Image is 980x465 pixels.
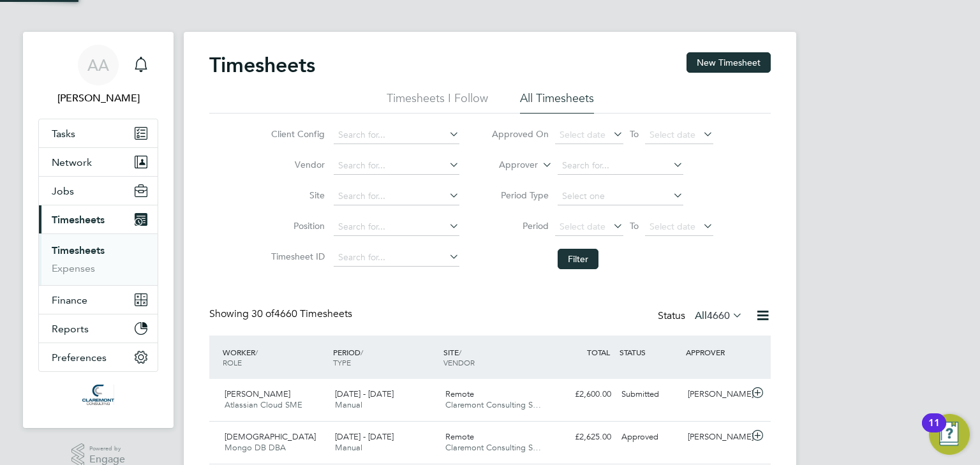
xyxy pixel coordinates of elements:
[39,286,158,314] button: Finance
[52,214,105,226] span: Timesheets
[650,221,695,232] span: Select date
[558,249,598,269] button: Filter
[650,129,695,140] span: Select date
[550,384,616,405] div: £2,600.00
[52,128,75,140] span: Tasks
[334,218,459,236] input: Search for...
[39,205,158,233] button: Timesheets
[251,307,274,320] span: 30 of
[929,414,970,455] button: Open Resource Center, 11 new notifications
[251,307,352,320] span: 4660 Timesheets
[38,45,158,106] a: AA[PERSON_NAME]
[255,347,258,357] span: /
[82,385,114,405] img: claremontconsulting1-logo-retina.png
[558,157,683,175] input: Search for...
[87,57,109,73] span: AA
[267,128,325,140] label: Client Config
[39,343,158,371] button: Preferences
[52,323,89,335] span: Reports
[267,220,325,232] label: Position
[334,126,459,144] input: Search for...
[928,423,940,439] div: 11
[52,262,95,274] a: Expenses
[387,91,488,114] li: Timesheets I Follow
[52,294,87,306] span: Finance
[695,309,743,322] label: All
[683,384,749,405] div: [PERSON_NAME]
[335,388,394,399] span: [DATE] - [DATE]
[491,220,549,232] label: Period
[480,159,538,172] label: Approver
[330,341,440,374] div: PERIOD
[459,347,461,357] span: /
[443,357,475,367] span: VENDOR
[89,443,125,454] span: Powered by
[550,427,616,448] div: £2,625.00
[89,454,125,465] span: Engage
[225,431,316,442] span: [DEMOGRAPHIC_DATA]
[616,427,683,448] div: Approved
[626,126,642,142] span: To
[616,384,683,405] div: Submitted
[39,148,158,176] button: Network
[491,189,549,201] label: Period Type
[38,91,158,106] span: Afzal Ahmed
[335,399,362,410] span: Manual
[445,399,541,410] span: Claremont Consulting S…
[225,399,302,410] span: Atlassian Cloud SME
[52,156,92,168] span: Network
[334,188,459,205] input: Search for...
[560,129,605,140] span: Select date
[52,185,74,197] span: Jobs
[267,189,325,201] label: Site
[52,244,105,256] a: Timesheets
[335,442,362,453] span: Manual
[445,431,474,442] span: Remote
[223,357,242,367] span: ROLE
[687,52,771,73] button: New Timesheet
[445,388,474,399] span: Remote
[39,314,158,343] button: Reports
[440,341,551,374] div: SITE
[335,431,394,442] span: [DATE] - [DATE]
[267,251,325,262] label: Timesheet ID
[334,157,459,175] input: Search for...
[209,52,315,78] h2: Timesheets
[23,32,174,428] nav: Main navigation
[334,249,459,267] input: Search for...
[683,427,749,448] div: [PERSON_NAME]
[491,128,549,140] label: Approved On
[560,221,605,232] span: Select date
[52,351,107,364] span: Preferences
[225,442,286,453] span: Mongo DB DBA
[225,388,290,399] span: [PERSON_NAME]
[520,91,594,114] li: All Timesheets
[616,341,683,364] div: STATUS
[219,341,330,374] div: WORKER
[658,307,745,325] div: Status
[683,341,749,364] div: APPROVER
[445,442,541,453] span: Claremont Consulting S…
[558,188,683,205] input: Select one
[267,159,325,170] label: Vendor
[360,347,363,357] span: /
[209,307,355,321] div: Showing
[39,233,158,285] div: Timesheets
[707,309,730,322] span: 4660
[587,347,610,357] span: TOTAL
[39,119,158,147] a: Tasks
[39,177,158,205] button: Jobs
[626,218,642,234] span: To
[333,357,351,367] span: TYPE
[38,385,158,405] a: Go to home page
